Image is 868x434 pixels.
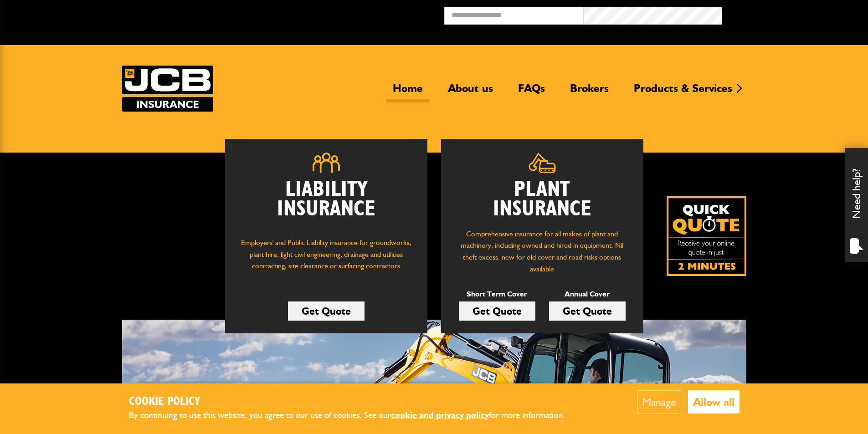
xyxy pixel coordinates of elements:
img: JCB Insurance Services logo [122,66,213,112]
a: Get Quote [549,301,626,321]
img: Quick Quote [667,196,746,276]
p: Comprehensive insurance for all makes of plant and machinery, including owned and hired in equipm... [455,228,630,275]
h2: Liability Insurance [239,180,414,228]
div: Need help? [845,148,868,262]
a: Get Quote [288,301,365,321]
a: JCB Insurance Services [122,66,213,112]
a: Get Quote [459,301,535,321]
a: Home [386,82,430,102]
a: FAQs [511,82,552,102]
p: By continuing to use this website, you agree to our use of cookies. See our for more information. [129,408,580,423]
p: Annual Cover [549,288,626,300]
a: Brokers [563,82,616,102]
a: cookie and privacy policy [391,410,489,420]
button: Broker Login [722,7,861,21]
a: Products & Services [627,82,739,102]
button: Allow all [688,390,740,414]
h2: Cookie Policy [129,395,580,409]
a: Get your insurance quote isn just 2-minutes [667,196,746,276]
a: About us [441,82,500,102]
p: Short Term Cover [459,288,535,300]
p: Employers' and Public Liability insurance for groundworks, plant hire, light civil engineering, d... [239,237,414,281]
h2: Plant Insurance [455,180,630,219]
button: Manage [637,390,681,414]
